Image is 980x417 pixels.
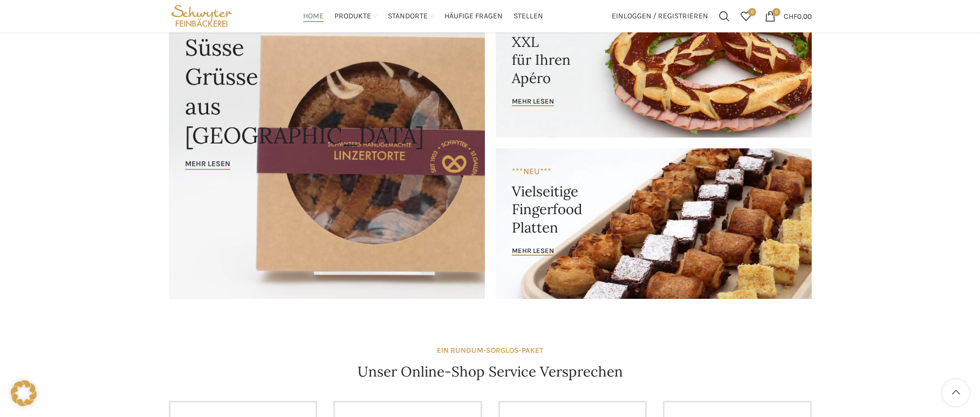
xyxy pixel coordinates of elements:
[303,11,324,22] span: Home
[388,11,428,22] span: Standorte
[358,362,623,381] h4: Unser Online-Shop Service Versprechen
[169,11,235,20] a: Site logo
[512,97,554,107] a: mehr lesen
[606,5,714,27] a: Einloggen / Registrieren
[388,5,434,27] a: Standorte
[444,5,503,27] a: Häufige Fragen
[303,5,324,27] a: Home
[612,12,708,20] span: Einloggen / Registrieren
[735,5,757,27] div: Meine Wunschliste
[334,5,377,27] a: Produkte
[748,8,756,16] span: 0
[784,11,797,20] span: CHF
[513,5,543,27] a: Stellen
[772,8,780,16] span: 0
[735,5,757,27] a: 0
[714,5,735,27] a: Suchen
[444,11,503,22] span: Häufige Fragen
[496,148,812,299] a: Banner link
[437,346,543,355] strong: EIN RUNDUM-SORGLOS-PAKET
[759,5,817,27] a: 0 CHF0.00
[334,11,371,22] span: Produkte
[784,11,812,20] bdi: 0.00
[513,11,543,22] span: Stellen
[942,379,969,406] a: Scroll to top button
[240,5,606,27] div: Main navigation
[512,97,554,106] span: mehr lesen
